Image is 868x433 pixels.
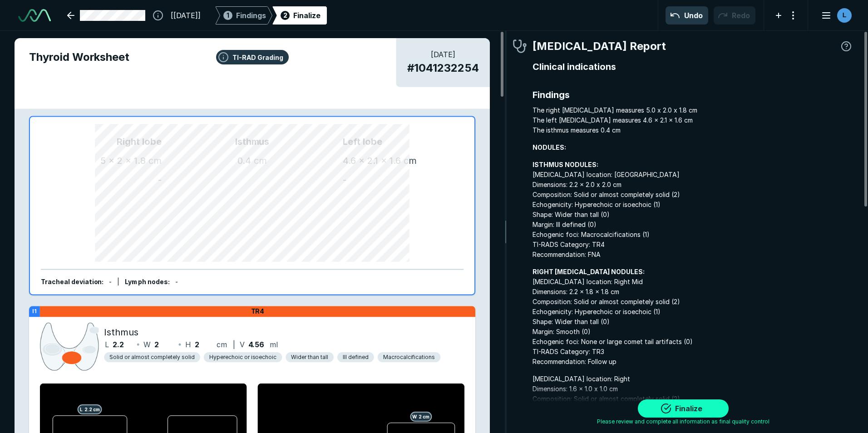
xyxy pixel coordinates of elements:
[240,339,245,350] span: V
[195,339,199,350] span: 2
[270,339,278,350] span: ml
[117,277,119,287] div: |
[209,353,277,361] span: Hyperechoic or isoechoic
[216,50,289,64] button: TI-RAD Grading
[597,418,769,426] span: Please review and complete all information as final quality control
[78,404,102,414] span: L 2.2 cm
[185,339,191,350] span: H
[105,339,109,350] span: L
[104,325,138,339] span: Isthmus
[343,173,453,187] div: -
[843,10,847,20] span: L
[666,6,708,25] button: Undo
[237,155,251,166] span: 0.4
[533,161,598,168] strong: ISTHMUS NODULES:
[638,399,729,418] button: Finalize
[233,340,235,349] span: |
[533,143,566,151] strong: NODULES:
[404,155,417,166] span: cm
[113,339,124,350] span: 2.2
[815,6,853,25] button: avatar-name
[175,278,178,285] span: -
[383,353,435,361] span: Macrocalcifications
[254,155,267,166] span: cm
[343,155,401,166] span: 4.6 x 2.1 x 1.6
[217,339,227,350] span: cm
[407,49,479,60] span: [DATE]
[109,353,194,361] span: Solid or almost completely solid
[227,10,229,20] span: 1
[215,6,272,25] div: 1Findings
[714,6,755,25] button: Redo
[533,267,853,367] span: [MEDICAL_DATA] location: Right Mid Dimensions: 2.2 x 1.8 x 1.8 cm Composition: Solid or almost co...
[18,9,51,22] img: See-Mode Logo
[15,5,54,25] a: See-Mode Logo
[293,10,321,21] div: Finalize
[125,278,170,285] span: Lymph nodes :
[143,339,151,350] span: W
[52,135,162,148] span: Right lobe
[248,339,265,350] span: 4.56
[40,320,99,373] img: 0GfvBAAAAAZJREFUAwCsNxcuSa63nwAAAABJRU5ErkJggg==
[291,353,328,361] span: Wider than tall
[837,8,852,23] div: avatar-name
[41,278,104,285] span: Tracheal deviation :
[272,6,327,25] div: 2Finalize
[533,88,853,102] span: Findings
[162,135,343,148] span: Isthmus
[52,173,162,187] div: -
[236,10,266,21] span: Findings
[533,38,666,54] span: [MEDICAL_DATA] Report
[533,268,645,276] strong: RIGHT [MEDICAL_DATA] NODULES:
[410,412,432,422] span: W 2 cm
[251,307,265,315] span: TR4
[343,135,453,148] span: Left lobe
[283,10,287,20] span: 2
[407,60,479,76] span: # 1041232254
[154,339,159,350] span: 2
[148,155,162,166] span: cm
[533,60,853,74] span: Clinical indications
[533,105,853,135] span: The right [MEDICAL_DATA] measures 5.0 x 2.0 x 1.8 cm The left [MEDICAL_DATA] measures 4.6 x 2.1 x...
[100,155,146,166] span: 5 x 2 x 1.8
[171,10,201,21] span: [[DATE]]
[533,160,853,260] span: [MEDICAL_DATA] location: [GEOGRAPHIC_DATA] Dimensions: 2.2 x 2.0 x 2.0 cm Composition: Solid or a...
[29,49,475,65] span: Thyroid Worksheet
[343,353,369,361] span: Ill defined
[32,308,37,315] strong: I1
[109,277,112,287] div: -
